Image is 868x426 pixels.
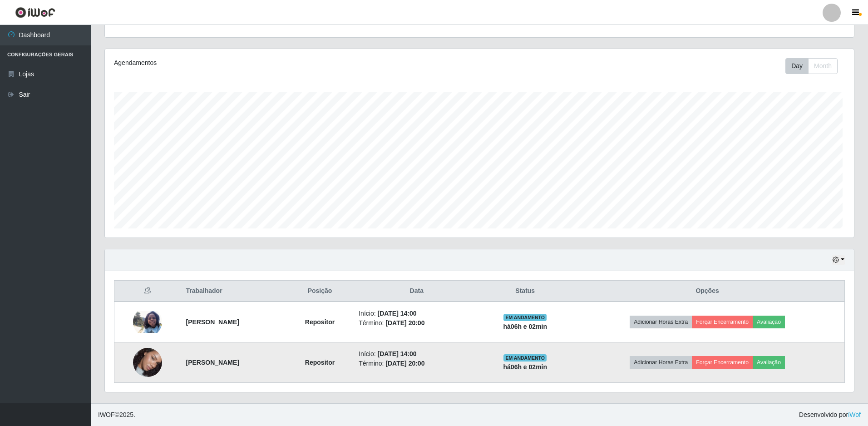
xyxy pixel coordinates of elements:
[480,281,570,302] th: Status
[503,354,547,362] span: EM ANDAMENTO
[503,323,547,330] strong: há 06 h e 02 min
[15,7,55,18] img: CoreUI Logo
[359,318,474,328] li: Término:
[692,356,753,369] button: Forçar Encerramento
[359,349,474,359] li: Início:
[305,318,335,326] strong: Repositor
[808,58,838,74] button: Month
[785,58,838,74] div: First group
[570,281,844,302] th: Opções
[630,356,692,369] button: Adicionar Horas Extra
[186,318,239,326] strong: [PERSON_NAME]
[848,411,861,418] a: iWof
[377,310,416,317] time: [DATE] 14:00
[503,363,547,371] strong: há 06 h e 02 min
[385,319,424,327] time: [DATE] 20:00
[98,411,115,418] span: IWOF
[114,58,410,68] div: Agendamentos
[753,316,785,328] button: Avaliação
[186,359,239,366] strong: [PERSON_NAME]
[785,58,845,74] div: Toolbar with button groups
[98,410,135,420] span: © 2025 .
[799,410,861,420] span: Desenvolvido por
[286,281,353,302] th: Posição
[785,58,809,74] button: Day
[377,350,416,357] time: [DATE] 14:00
[753,356,785,369] button: Avaliação
[133,337,162,388] img: 1754222847400.jpeg
[359,309,474,318] li: Início:
[305,359,335,366] strong: Repositor
[180,281,286,302] th: Trabalhador
[359,359,474,368] li: Término:
[630,316,692,328] button: Adicionar Horas Extra
[353,281,480,302] th: Data
[692,316,753,328] button: Forçar Encerramento
[133,311,162,333] img: 1753190771762.jpeg
[385,360,424,367] time: [DATE] 20:00
[503,314,547,321] span: EM ANDAMENTO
